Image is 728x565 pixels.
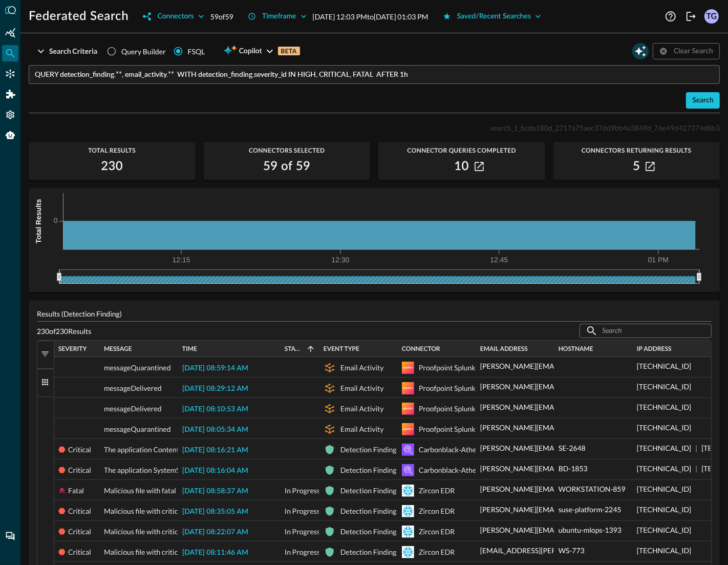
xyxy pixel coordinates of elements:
tspan: 12:30 [331,256,349,264]
span: Time [182,345,197,352]
div: Critical [68,542,91,562]
p: [PERSON_NAME][EMAIL_ADDRESS][PERSON_NAME] [480,422,653,433]
span: Severity [58,345,87,352]
div: Query Agent [2,127,18,143]
input: Search [602,322,688,341]
svg: Splunk [402,423,414,435]
svg: Amazon Athena (for Amazon S3) [402,444,414,456]
span: [DATE] 08:59:14 AM [182,365,248,372]
div: Carbonblack-Athena [419,440,484,460]
div: Email Activity [340,358,384,378]
div: Critical [68,460,91,480]
span: [DATE] 08:05:34 AM [182,426,248,433]
span: [DATE] 08:16:21 AM [182,447,248,454]
div: Zircon EDR [419,501,455,521]
span: [DATE] 08:29:12 AM [182,385,248,392]
input: FSQL [35,65,720,84]
div: Connectors [157,10,194,23]
button: Search [686,92,720,109]
div: Settings [2,107,18,123]
div: Detection Finding [340,542,397,562]
p: WS-773 [559,545,585,556]
p: [TECHNICAL_ID] [637,463,691,474]
div: Detection Finding [340,501,397,521]
button: Timeframe [242,8,313,25]
button: Open Query Copilot [632,43,649,59]
span: Query Builder [121,46,166,57]
div: Proofpoint Splunk [419,399,476,419]
p: suse-platform-2245 [559,504,622,515]
p: [PERSON_NAME][EMAIL_ADDRESS][PERSON_NAME] [480,361,653,371]
span: [DATE] 08:10:53 AM [182,406,248,413]
div: Proofpoint Splunk [419,378,476,399]
span: In Progress [285,501,320,521]
div: Critical [68,501,91,521]
div: Detection Finding [340,440,397,460]
div: Email Activity [340,378,384,399]
p: [TECHNICAL_ID] [637,484,691,494]
tspan: 01 PM [648,256,669,264]
span: search_1_bcda180d_2717a75aec37dd9bb4a3849d_76e49d427374d8b3 [490,123,720,132]
div: Email Activity [340,399,384,419]
span: Message [104,345,132,352]
svg: Snowflake [402,505,414,517]
div: Search [692,94,714,107]
button: Logout [683,8,699,25]
span: [DATE] 08:22:07 AM [182,529,248,536]
span: [DATE] 08:11:46 AM [182,549,248,556]
span: IP Address [637,345,672,352]
p: [TECHNICAL_ID] [637,525,691,535]
span: In Progress [285,521,320,542]
div: Proofpoint Splunk [419,358,476,378]
svg: Snowflake [402,546,414,558]
div: Saved/Recent Searches [457,10,531,23]
div: Proofpoint Splunk [419,419,476,440]
span: messageDelivered [104,399,162,419]
div: TG [704,9,719,24]
span: [DATE] 08:16:04 AM [182,467,248,474]
p: | [695,463,697,474]
svg: Snowflake [402,526,414,538]
p: [PERSON_NAME][EMAIL_ADDRESS][PERSON_NAME] [480,443,653,453]
span: Malicious file with critical severity found at C:\Windows\system32\config\SOFTWARE\[PERSON_NAME].zip [104,542,443,562]
button: Search Criteria [29,43,103,59]
span: [DATE] 08:35:05 AM [182,508,248,515]
div: Zircon EDR [419,542,455,562]
span: In Progress [285,480,320,501]
span: messageDelivered [104,378,162,399]
p: ubuntu-mlops-1393 [559,525,622,535]
span: Email Address [480,345,528,352]
span: Status [285,345,302,352]
span: Connector [402,345,440,352]
span: Connectors Selected [204,147,371,154]
span: [DATE] 08:58:37 AM [182,488,248,495]
p: [TECHNICAL_ID] [637,545,691,556]
p: BD-1853 [559,463,588,474]
div: Zircon EDR [419,480,455,501]
p: [DATE] 12:03 PM to [DATE] 01:03 PM [313,11,429,22]
tspan: 12:15 [172,256,190,264]
div: Federated Search [2,45,18,61]
span: Copilot [239,45,262,58]
div: Search Criteria [49,45,97,58]
button: Help [662,8,679,25]
tspan: 0 [54,217,58,225]
button: Saved/Recent Searches [437,8,548,25]
svg: Splunk [402,382,414,394]
p: [PERSON_NAME][EMAIL_ADDRESS][PERSON_NAME] [480,402,653,412]
p: [TECHNICAL_ID] [637,402,691,412]
p: [TECHNICAL_ID] [637,504,691,515]
div: FSQL [188,46,205,57]
div: Zircon EDR [419,521,455,542]
p: [PERSON_NAME][EMAIL_ADDRESS][PERSON_NAME] [480,463,653,474]
p: Results (Detection Finding) [37,308,712,319]
div: Addons [3,86,19,102]
div: Fatal [68,480,84,501]
span: The application SystemService.exe acted as a network server. [104,460,294,480]
span: Connectors Returning Results [553,147,720,154]
p: [EMAIL_ADDRESS][PERSON_NAME][DOMAIN_NAME] [480,545,655,556]
h2: 10 [454,158,469,175]
div: Chat [2,528,18,545]
h2: 5 [633,158,640,175]
div: Timeframe [262,10,296,23]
